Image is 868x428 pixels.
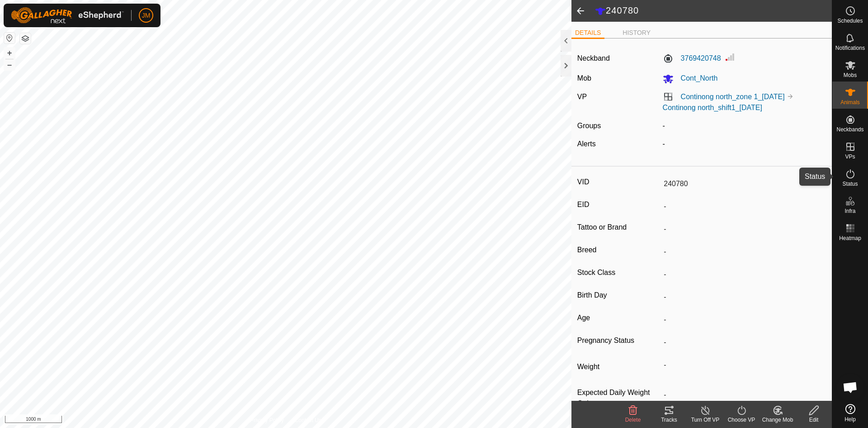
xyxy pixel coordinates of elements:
span: Schedules [837,18,863,24]
div: Open chat [837,374,864,401]
div: Turn Off VP [687,416,723,424]
a: Contact Us [295,416,321,424]
span: Help [844,417,856,422]
span: Notifications [835,45,865,51]
label: Groups [577,122,601,130]
label: Pregnancy Status [577,335,660,346]
label: Stock Class [577,267,660,279]
span: Delete [625,417,641,423]
span: Cont_North [674,74,718,82]
label: Mob [577,74,591,82]
div: - [659,139,830,149]
label: VID [577,176,660,188]
span: Animals [840,100,860,105]
label: Weight [577,357,660,376]
img: to [787,93,794,100]
label: Tattoo or Brand [577,221,660,233]
span: Status [842,181,858,187]
span: Heatmap [839,236,861,241]
button: + [4,48,15,58]
a: Continong north_shift1_[DATE] [663,104,762,111]
button: Map Layers [20,33,31,44]
a: Continong north_zone 1_[DATE] [681,93,785,101]
h2: 240780 [595,5,832,17]
label: Birth Day [577,289,660,301]
span: Mobs [844,72,857,78]
a: Help [832,400,868,426]
div: Change Mob [759,416,796,424]
label: Neckband [577,53,610,64]
img: Signal strength [725,52,736,63]
button: – [4,59,15,70]
button: Reset Map [4,33,15,43]
a: Privacy Policy [250,416,284,424]
label: 3769420748 [663,53,721,64]
label: Breed [577,244,660,256]
label: Age [577,312,660,324]
span: Infra [844,208,855,214]
label: VP [577,93,587,101]
label: Alerts [577,140,596,148]
li: DETAILS [571,28,604,39]
label: Expected Daily Weight Gain [577,387,660,409]
div: - [659,120,830,131]
div: Choose VP [723,416,759,424]
div: Edit [796,416,832,424]
li: HISTORY [619,28,654,38]
span: JM [142,11,151,20]
label: EID [577,199,660,211]
img: Gallagher Logo [11,7,124,24]
div: Tracks [651,416,687,424]
span: VPs [845,154,855,159]
span: Neckbands [836,127,863,132]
